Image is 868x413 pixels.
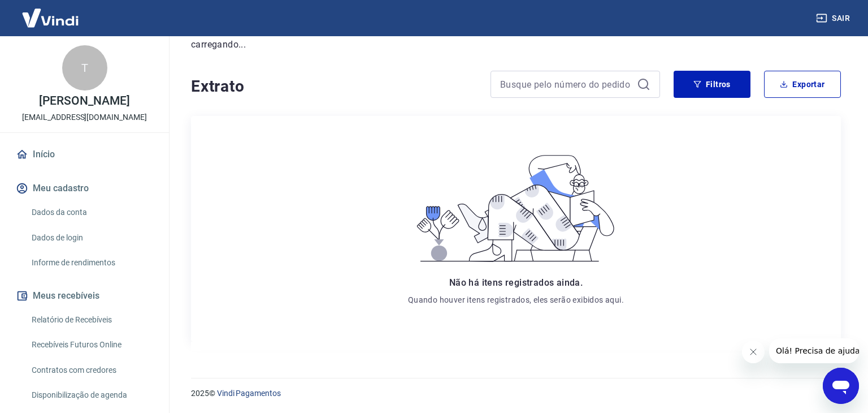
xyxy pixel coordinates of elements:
[769,338,859,363] iframe: Mensagem da empresa
[191,388,841,399] p: 2025 ©
[742,341,765,363] iframe: Fechar mensagem
[27,333,155,356] a: Recebíveis Futuros Online
[217,389,281,398] a: Vindi Pagamentos
[449,277,583,288] span: Não há itens registrados ainda.
[191,38,841,51] p: carregando...
[39,95,129,107] p: [PERSON_NAME]
[27,359,155,382] a: Contratos com credores
[823,368,859,404] iframe: Botão para abrir a janela de mensagens
[62,45,107,91] div: T
[14,283,155,308] button: Meus recebíveis
[814,8,854,29] button: Sair
[14,176,155,201] button: Meu cadastro
[408,294,624,306] p: Quando houver itens registrados, eles serão exibidos aqui.
[27,251,155,274] a: Informe de rendimentos
[22,111,147,123] p: [EMAIL_ADDRESS][DOMAIN_NAME]
[27,308,155,332] a: Relatório de Recebíveis
[14,142,155,167] a: Início
[764,71,841,98] button: Exportar
[27,384,155,407] a: Disponibilização de agenda
[7,8,95,17] span: Olá! Precisa de ajuda?
[500,76,632,93] input: Busque pelo número do pedido
[191,75,477,98] h4: Extrato
[14,1,87,35] img: Vindi
[27,226,155,249] a: Dados de login
[674,71,750,98] button: Filtros
[27,201,155,224] a: Dados da conta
